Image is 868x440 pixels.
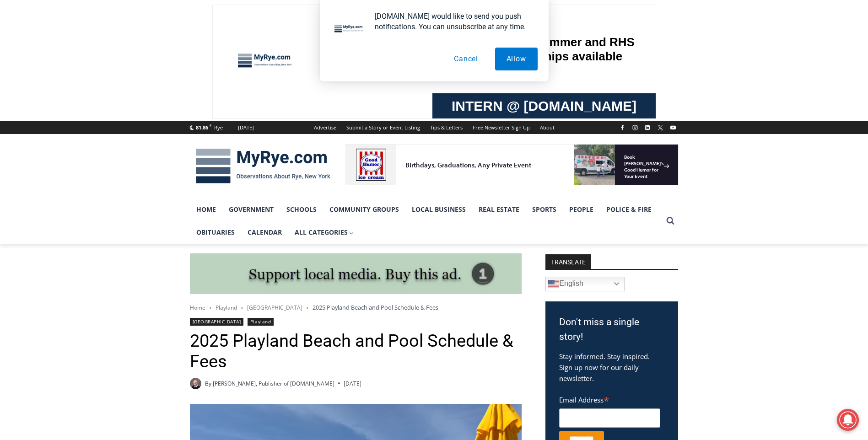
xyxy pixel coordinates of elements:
a: Community Groups [323,198,405,221]
span: 2025 Playland Beach and Pool Schedule & Fees [313,303,438,311]
label: Email Address [559,391,660,407]
a: Local Business [405,198,472,221]
span: 81.86 [196,124,208,131]
div: "Chef [PERSON_NAME] omakase menu is nirvana for lovers of great Japanese food." [94,57,130,109]
a: Home [190,304,205,311]
h1: 2025 Playland Beach and Pool Schedule & Fees [190,331,522,372]
a: Obituaries [190,221,241,244]
a: Open Tues. - Sun. [PHONE_NUMBER] [0,92,92,114]
a: Intern @ [DOMAIN_NAME] [220,89,443,114]
div: [DATE] [238,123,254,132]
nav: Primary Navigation [190,198,662,244]
a: Calendar [241,221,288,244]
a: Real Estate [472,198,526,221]
button: Child menu of All Categories [288,221,361,244]
a: People [563,198,600,221]
a: Linkedin [642,122,653,133]
h3: Don't miss a single story! [559,315,664,344]
div: Apply Now <> summer and RHS senior internships available [231,0,432,89]
nav: Secondary Navigation [309,121,560,134]
span: By [205,379,211,388]
a: X [655,122,666,133]
a: [GEOGRAPHIC_DATA] [247,304,302,311]
div: [DOMAIN_NAME] would like to send you push notifications. You can unsubscribe at any time. [367,11,538,32]
span: F [210,123,211,128]
img: support local media, buy this ad [190,253,522,295]
button: Allow [495,48,538,70]
a: Sports [526,198,563,221]
span: > [209,305,212,311]
h4: Book [PERSON_NAME]'s Good Humor for Your Event [279,10,318,35]
a: Book [PERSON_NAME]'s Good Humor for Your Event [272,3,330,42]
a: [GEOGRAPHIC_DATA] [190,318,244,326]
button: View Search Form [662,213,679,229]
a: Schools [280,198,323,221]
img: MyRye.com [190,142,336,190]
a: Author image [190,378,201,389]
a: Advertise [309,121,341,134]
span: Open Tues. - Sun. [PHONE_NUMBER] [3,94,90,129]
time: [DATE] [344,379,361,388]
a: Facebook [617,122,628,133]
a: Government [222,198,280,221]
img: en [548,279,559,290]
a: Playland [216,304,237,311]
p: Stay informed. Stay inspired. Sign up now for our daily newsletter. [559,351,664,384]
img: notification icon [331,11,367,48]
a: English [545,277,625,291]
a: Free Newsletter Sign Up [468,121,535,134]
a: Instagram [630,122,641,133]
a: [PERSON_NAME], Publisher of [DOMAIN_NAME] [213,380,334,387]
a: Police & Fire [600,198,658,221]
span: > [241,305,243,311]
a: Tips & Letters [425,121,468,134]
div: Rye [214,123,223,132]
nav: Breadcrumbs [190,303,522,312]
strong: TRANSLATE [545,254,591,269]
span: Intern @ [DOMAIN_NAME] [239,91,424,112]
a: Playland [248,318,274,326]
span: > [306,305,309,311]
a: Submit a Story or Event Listing [341,121,425,134]
a: About [535,121,560,134]
a: YouTube [668,122,679,133]
a: Home [190,198,222,221]
button: Cancel [442,48,490,70]
div: Birthdays, Graduations, Any Private Event [60,16,226,25]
